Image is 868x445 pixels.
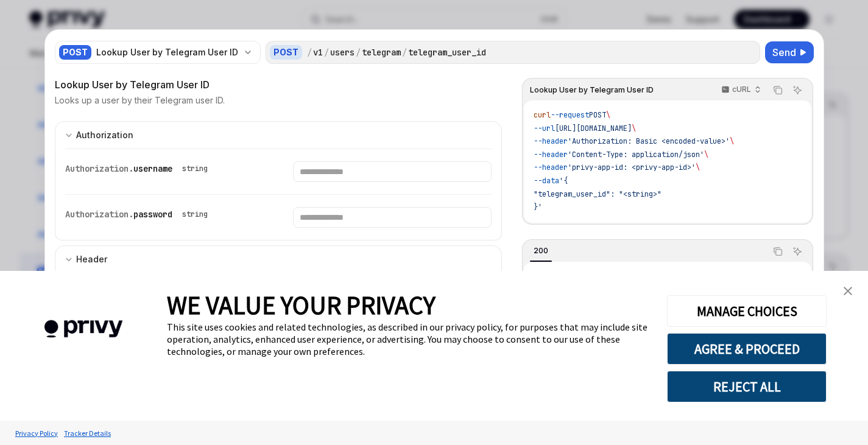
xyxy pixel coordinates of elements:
div: POST [270,45,302,60]
span: \ [632,124,636,133]
span: 'Content-Type: application/json' [568,150,704,159]
input: Enter password [293,207,492,228]
span: --url [534,124,555,133]
span: Send [772,45,796,60]
span: '{ [559,176,568,186]
div: v1 [313,46,323,58]
div: / [324,46,329,58]
span: \ [730,136,734,146]
img: close banner [844,287,852,295]
button: Copy the contents from the code block [770,244,786,259]
div: Authorization [76,128,133,142]
span: --data [534,176,559,186]
button: Expand input section [55,121,503,149]
span: Lookup User by Telegram User ID [530,85,654,95]
span: Authorization. [65,209,133,220]
button: Expand input section [55,245,503,273]
button: AGREE & PROCEED [667,333,827,365]
span: password [133,209,172,220]
a: Tracker Details [61,422,114,444]
div: 200 [530,244,552,258]
span: "telegram_user_id": "<string>" [534,189,662,199]
div: telegram_user_id [408,46,486,58]
span: \ [606,110,610,120]
span: \ [696,163,700,172]
div: This site uses cookies and related technologies, as described in our privacy policy, for purposes... [167,321,649,357]
button: Ask AI [789,82,805,98]
div: POST [59,45,91,60]
button: Ask AI [789,244,805,259]
span: 'privy-app-id: <privy-app-id>' [568,163,696,172]
a: Privacy Policy [12,422,61,444]
button: REJECT ALL [667,371,827,402]
p: cURL [732,85,751,94]
img: company logo [18,303,149,356]
span: WE VALUE YOUR PRIVACY [167,289,436,321]
span: Authorization. [65,163,133,174]
input: Enter username [293,161,492,182]
div: Lookup User by Telegram User ID [55,77,503,92]
span: 'Authorization: Basic <encoded-value>' [568,136,730,146]
span: }' [534,202,542,212]
p: Looks up a user by their Telegram user ID. [55,94,225,107]
button: POSTLookup User by Telegram User ID [55,40,261,65]
span: POST [589,110,606,120]
button: Copy the contents from the code block [770,82,786,98]
div: Authorization.password [65,207,213,222]
span: username [133,163,172,174]
div: users [330,46,355,58]
div: telegram [362,46,401,58]
span: --request [551,110,589,120]
span: --header [534,150,568,159]
button: Send [765,41,814,63]
div: / [402,46,407,58]
div: Authorization.username [65,161,213,176]
button: cURL [715,80,766,100]
div: Lookup User by Telegram User ID [96,46,238,58]
div: Header [76,252,107,267]
a: close banner [836,279,860,303]
div: / [307,46,312,58]
span: curl [534,110,551,120]
button: MANAGE CHOICES [667,295,827,327]
span: --header [534,163,568,172]
span: \ [704,150,708,159]
span: [URL][DOMAIN_NAME] [555,124,632,133]
div: / [356,46,361,58]
span: --header [534,136,568,146]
